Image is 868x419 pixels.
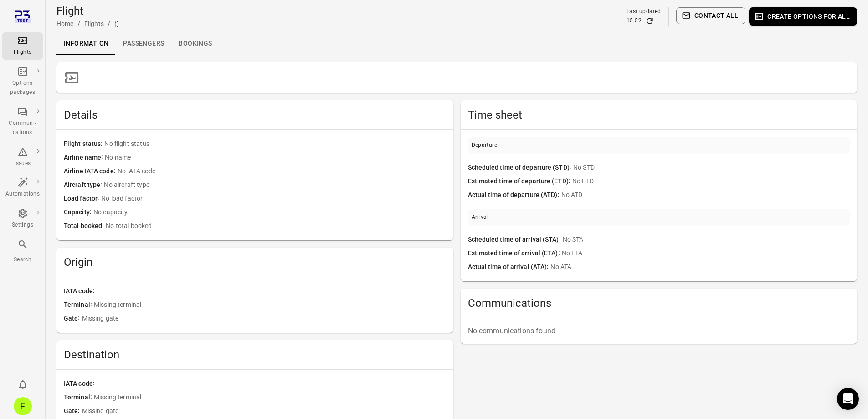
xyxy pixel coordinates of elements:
span: Flight status [64,139,104,149]
span: Missing gate [82,406,446,416]
button: Create options for all [749,7,857,26]
a: Options packages [2,63,43,100]
span: No ETA [562,248,850,259]
a: Passengers [116,33,171,55]
div: () [114,19,119,28]
p: No communications found [468,326,850,336]
span: Actual time of arrival (ATA) [468,262,551,272]
span: IATA code [64,286,97,296]
div: E [14,397,32,415]
span: No name [105,153,446,163]
span: Total booked [64,221,106,231]
span: No STA [563,235,850,245]
div: Issues [5,159,40,168]
div: Options packages [5,79,40,97]
button: Contact all [676,7,745,24]
span: Scheduled time of arrival (STA) [468,235,563,245]
span: Gate [64,314,82,324]
span: Gate [64,406,82,416]
span: Terminal [64,393,94,403]
span: No total booked [106,221,446,231]
h2: Time sheet [468,108,850,122]
div: Flights [5,48,40,57]
div: Search [5,255,40,264]
a: Settings [2,205,43,233]
h2: Communications [468,296,850,310]
span: Missing terminal [94,393,446,403]
span: Missing terminal [94,300,446,310]
span: No aircraft type [104,180,446,190]
a: Automations [2,174,43,202]
button: Search [2,236,43,267]
a: Information [56,33,116,55]
h1: Flight [56,4,119,18]
a: Communi-cations [2,103,43,140]
span: Capacity [64,207,93,217]
span: Scheduled time of departure (STD) [468,163,573,173]
span: Estimated time of arrival (ETA) [468,248,562,259]
div: Departure [472,141,498,150]
span: No load factor [101,194,446,204]
span: No flight status [104,139,446,149]
span: No ATA [550,262,850,272]
span: Missing gate [82,314,446,324]
div: Local navigation [56,33,857,55]
nav: Breadcrumbs [56,18,119,29]
span: Load factor [64,194,101,204]
span: IATA code [64,379,97,389]
span: Terminal [64,300,94,310]
h2: Destination [64,347,446,362]
div: Last updated [627,7,661,16]
button: Notifications [14,375,32,393]
span: Airline IATA code [64,166,118,176]
span: Actual time of departure (ATD) [468,190,561,200]
h2: Details [64,108,446,122]
button: Ekta [10,393,36,419]
div: Arrival [472,213,489,222]
span: No ETD [572,176,850,186]
a: Flights [84,20,104,27]
span: Airline name [64,153,105,163]
div: Open Intercom Messenger [837,388,859,410]
div: Automations [5,190,40,199]
div: Communi-cations [5,119,40,137]
li: / [77,18,81,29]
span: Estimated time of departure (ETD) [468,176,572,186]
a: Flights [2,32,43,60]
span: No STD [573,163,850,173]
span: No capacity [93,207,446,217]
span: No IATA code [118,166,446,176]
li: / [108,18,111,29]
button: Refresh data [645,16,654,26]
div: Settings [5,221,40,230]
span: Aircraft type [64,180,104,190]
span: No ATD [561,190,850,200]
a: Issues [2,144,43,171]
div: 15:52 [627,16,642,26]
a: Home [56,20,74,27]
a: Bookings [171,33,219,55]
h2: Origin [64,255,446,269]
